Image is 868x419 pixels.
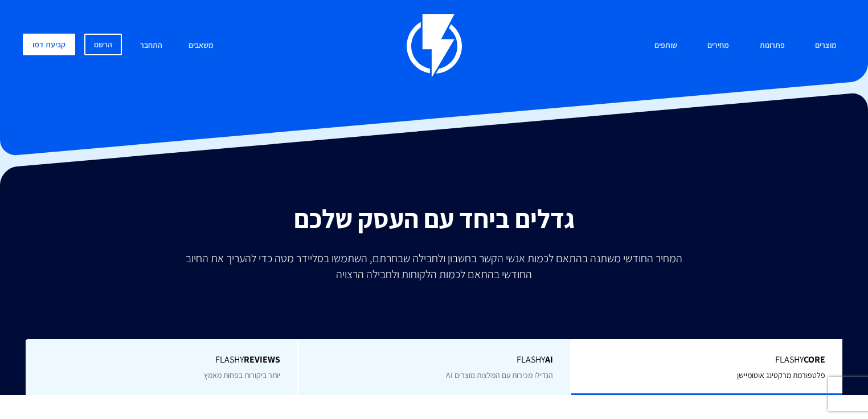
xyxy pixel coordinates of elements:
[806,34,845,58] a: מוצרים
[737,370,825,380] span: פלטפורמת מרקטינג אוטומיישן
[43,353,281,367] span: Flashy
[588,353,825,367] span: Flashy
[751,34,793,58] a: פתרונות
[180,34,222,58] a: משאבים
[9,204,859,233] h2: גדלים ביחד עם העסק שלכם
[699,34,738,58] a: מחירים
[446,370,553,380] span: הגדילו מכירות עם המלצות מוצרים AI
[23,34,75,55] a: קביעת דמו
[545,353,553,365] b: AI
[132,34,171,58] a: התחבר
[646,34,686,58] a: שותפים
[84,34,122,55] a: הרשם
[178,250,690,282] p: המחיר החודשי משתנה בהתאם לכמות אנשי הקשר בחשבון ולחבילה שבחרתם, השתמשו בסליידר מטה כדי להעריך את ...
[204,370,280,380] span: יותר ביקורות בפחות מאמץ
[804,353,825,365] b: Core
[244,353,280,365] b: REVIEWS
[316,353,552,367] span: Flashy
